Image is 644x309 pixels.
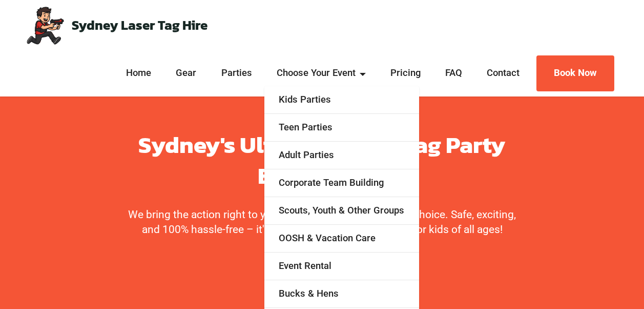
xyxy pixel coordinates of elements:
[25,5,65,45] img: Mobile Laser Tag Parties Sydney
[484,67,522,80] a: Contact
[138,127,506,193] strong: Sydney's Ultimate Laser Tag Party Experience!
[264,280,420,308] a: Bucks & Hens
[218,67,255,80] a: Parties
[387,67,423,80] a: Pricing
[274,67,368,80] a: Choose Your Event
[536,55,614,91] a: Book Now
[264,225,420,253] a: OOSH & Vacation Care
[264,142,420,169] a: Adult Parties
[126,207,519,238] p: We bring the action right to your backyard, park, or venue of choice. Safe, exciting, and 100% ha...
[264,197,420,225] a: Scouts, Youth & Other Groups
[264,253,420,280] a: Event Rental
[72,18,207,32] a: Sydney Laser Tag Hire
[123,67,154,80] a: Home
[264,86,420,114] a: Kids Parties
[442,67,465,80] a: FAQ
[173,67,199,80] a: Gear
[264,114,420,142] a: Teen Parties
[264,169,420,197] a: Corporate Team Building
